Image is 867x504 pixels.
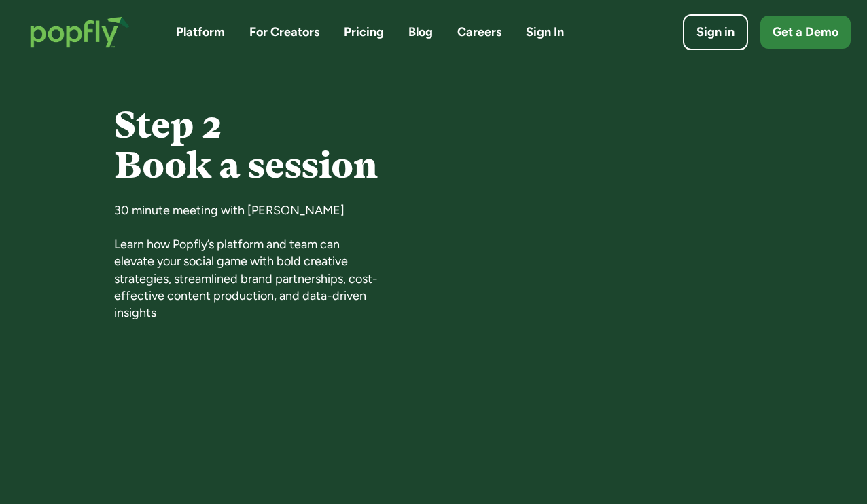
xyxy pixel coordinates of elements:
div: Sign in [696,24,735,41]
h1: Step 2 Book a session [114,105,382,186]
a: Get a Demo [760,16,851,49]
a: For Creators [249,24,319,41]
a: Blog [408,24,433,41]
div: Get a Demo [773,24,838,41]
a: Careers [457,24,501,41]
div: 30 minute meeting with [PERSON_NAME] Learn how Popfly’s platform and team can elevate your social... [114,202,382,322]
a: Sign in [683,14,748,50]
a: Pricing [344,24,384,41]
a: Platform [176,24,225,41]
a: home [16,3,143,62]
a: Sign In [526,24,564,41]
